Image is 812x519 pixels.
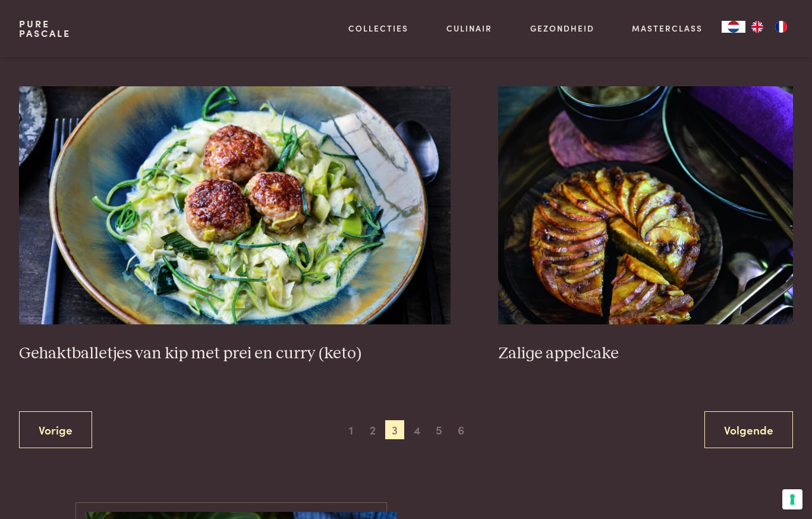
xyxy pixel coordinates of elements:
[782,489,802,509] button: Uw voorkeuren voor toestemming voor trackingtechnologieën
[632,22,703,35] a: Masterclass
[704,411,793,449] a: Volgende
[341,420,360,439] span: 1
[498,86,793,324] img: Zalige appelcake
[745,21,793,33] ul: Language list
[363,420,382,439] span: 2
[19,86,451,364] a: Gehaktballetjes van kip met prei en curry (keto) Gehaktballetjes van kip met prei en curry (keto)
[530,22,594,35] a: Gezondheid
[498,86,793,364] a: Zalige appelcake Zalige appelcake
[430,420,449,439] span: 5
[19,411,92,449] a: Vorige
[722,21,793,33] aside: Language selected: Nederlands
[722,21,745,33] div: Language
[385,420,404,439] span: 3
[348,22,408,35] a: Collecties
[19,19,71,38] a: PurePascale
[722,21,745,33] a: NL
[745,21,769,33] a: EN
[769,21,793,33] a: FR
[408,420,427,439] span: 4
[498,343,793,364] h3: Zalige appelcake
[19,86,451,324] img: Gehaktballetjes van kip met prei en curry (keto)
[446,22,492,35] a: Culinair
[19,343,451,364] h3: Gehaktballetjes van kip met prei en curry (keto)
[452,420,471,439] span: 6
